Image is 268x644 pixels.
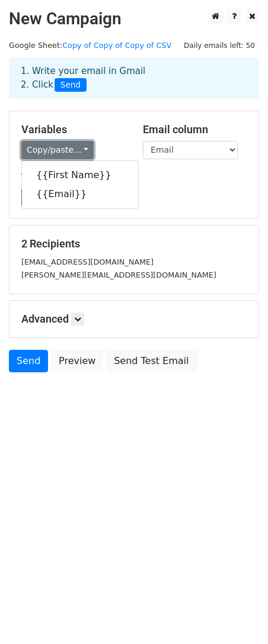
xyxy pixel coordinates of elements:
div: 1. Write your email in Gmail 2. Click [12,65,256,92]
h5: Advanced [21,313,247,326]
a: Copy/paste... [21,141,94,159]
h5: 2 Recipients [21,237,247,250]
iframe: Chat Widget [209,587,268,644]
small: [EMAIL_ADDRESS][DOMAIN_NAME] [21,257,154,266]
a: Send [9,350,48,372]
a: Send Test Email [106,350,196,372]
h2: New Campaign [9,9,259,29]
small: [PERSON_NAME][EMAIL_ADDRESS][DOMAIN_NAME] [21,271,216,279]
a: {{Email}} [22,185,138,204]
span: Send [55,78,87,92]
small: Google Sheet: [9,41,171,50]
a: Daily emails left: 50 [180,41,259,50]
a: Copy of Copy of Copy of CSV [62,41,171,50]
span: Daily emails left: 50 [180,39,259,52]
a: {{First Name}} [22,166,138,185]
h5: Email column [143,123,247,136]
h5: Variables [21,123,125,136]
a: Preview [51,350,103,372]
